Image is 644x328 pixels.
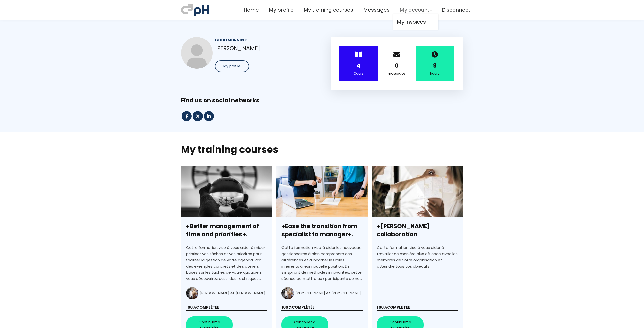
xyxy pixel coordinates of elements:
a: Home [244,6,259,14]
a: My invoices [397,18,435,26]
a: Messages [363,6,390,14]
div: > [339,46,378,81]
img: a70bc7685e0efc0bd0b04b3506828469.jpeg [181,3,209,17]
span: My profile [223,64,240,69]
div: Good morning, [215,37,313,43]
a: Disconnect [442,6,470,14]
h2: My training courses [181,143,463,156]
a: My training courses [304,6,353,14]
div: Find us on social networks [181,97,463,104]
span: My account [400,6,429,14]
div: Cours [346,71,371,76]
strong: 0 [395,62,399,70]
div: messages [384,71,410,76]
div: hours [422,71,448,76]
button: My profile [215,60,249,72]
a: My profile [269,6,294,14]
img: 68792c4b2b06c1e1d10e00d0.jpg [181,37,213,69]
p: [PERSON_NAME] [215,44,313,53]
strong: 9 [433,62,437,70]
strong: 4 [357,62,360,70]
